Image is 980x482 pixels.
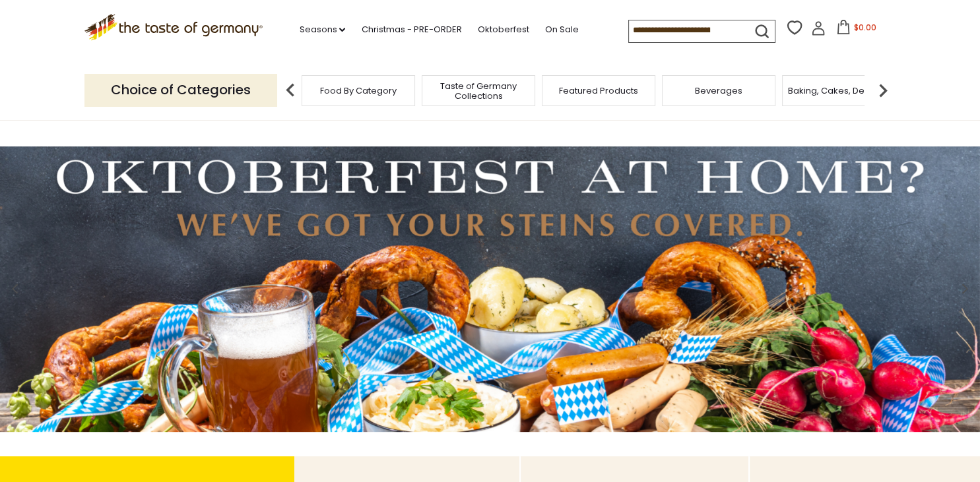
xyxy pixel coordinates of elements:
img: next arrow [870,77,896,104]
a: Featured Products [559,86,638,96]
a: Christmas - PRE-ORDER [361,22,461,37]
img: previous arrow [277,77,304,104]
a: Taste of Germany Collections [426,81,531,101]
a: Beverages [695,86,742,96]
a: On Sale [544,22,578,37]
p: Choice of Categories [84,74,277,106]
a: Food By Category [320,86,397,96]
span: $0.00 [853,22,876,33]
a: Oktoberfest [477,22,529,37]
a: Seasons [299,22,345,37]
a: Baking, Cakes, Desserts [788,86,890,96]
button: $0.00 [828,20,884,40]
